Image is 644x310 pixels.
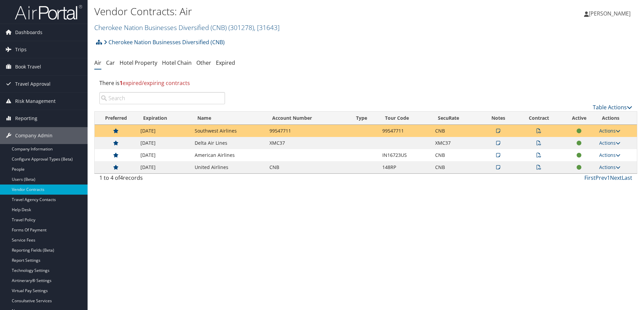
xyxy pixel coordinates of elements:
[137,149,191,161] td: [DATE]
[95,112,137,125] th: Preferred: activate to sort column ascending
[432,137,481,149] td: XMC37
[106,59,115,66] a: Car
[120,79,123,87] strong: 1
[379,125,432,137] td: 99547711
[99,174,225,185] div: 1 to 4 of records
[589,10,631,17] span: [PERSON_NAME]
[15,41,27,58] span: Trips
[162,59,192,66] a: Hotel Chain
[432,125,481,137] td: CNB
[610,174,622,181] a: Next
[350,112,379,125] th: Type: activate to sort column ascending
[266,161,350,173] td: CNB
[599,140,620,146] a: Actions
[94,4,456,19] h1: Vendor Contracts: Air
[137,125,191,137] td: [DATE]
[432,161,481,173] td: CNB
[607,174,610,181] a: 1
[216,59,235,66] a: Expired
[379,149,432,161] td: IN16723US
[481,112,515,125] th: Notes: activate to sort column ascending
[379,161,432,173] td: 148RP
[595,174,607,181] a: Prev
[191,125,266,137] td: Southwest Airlines
[15,58,41,75] span: Book Travel
[137,161,191,173] td: [DATE]
[191,112,266,125] th: Name: activate to sort column ascending
[15,127,53,144] span: Company Admin
[120,79,190,87] span: expired/expiring contracts
[94,59,101,66] a: Air
[104,35,225,49] a: Cherokee Nation Businesses Diversified (CNB)
[228,23,254,32] span: ( 301278 )
[15,76,51,92] span: Travel Approval
[584,174,595,181] a: First
[15,110,37,127] span: Reporting
[593,104,632,111] a: Table Actions
[266,125,350,137] td: 99547711
[599,164,620,170] a: Actions
[599,128,620,134] a: Actions
[432,149,481,161] td: CNB
[432,112,481,125] th: SecuRate: activate to sort column ascending
[191,149,266,161] td: American Airlines
[120,174,123,181] span: 4
[15,24,42,41] span: Dashboards
[622,174,632,181] a: Last
[254,23,280,32] span: , [ 31643 ]
[99,92,225,104] input: Search
[191,137,266,149] td: Delta Air Lines
[15,93,56,110] span: Risk Management
[584,3,637,24] a: [PERSON_NAME]
[137,112,191,125] th: Expiration: activate to sort column descending
[94,23,280,32] a: Cherokee Nation Businesses Diversified (CNB)
[94,74,637,92] div: There is
[515,112,562,125] th: Contract: activate to sort column ascending
[379,112,432,125] th: Tour Code: activate to sort column ascending
[596,112,637,125] th: Actions
[196,59,211,66] a: Other
[562,112,596,125] th: Active: activate to sort column ascending
[137,137,191,149] td: [DATE]
[120,59,157,66] a: Hotel Property
[191,161,266,173] td: United Airlines
[266,112,350,125] th: Account Number: activate to sort column ascending
[599,152,620,158] a: Actions
[15,4,82,20] img: airportal-logo.png
[266,137,350,149] td: XMC37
